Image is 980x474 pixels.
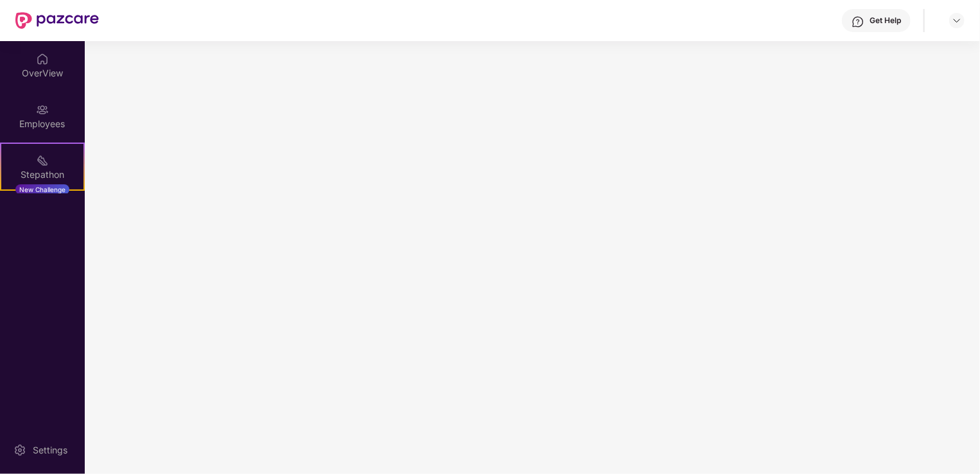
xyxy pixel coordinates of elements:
img: svg+xml;base64,PHN2ZyBpZD0iRW1wbG95ZWVzIiB4bWxucz0iaHR0cDovL3d3dy53My5vcmcvMjAwMC9zdmciIHdpZHRoPS... [36,103,49,116]
div: Get Help [870,15,901,26]
div: Settings [29,444,71,457]
img: New Pazcare Logo [15,12,99,29]
img: svg+xml;base64,PHN2ZyB4bWxucz0iaHR0cDovL3d3dy53My5vcmcvMjAwMC9zdmciIHdpZHRoPSIyMSIgaGVpZ2h0PSIyMC... [36,154,49,167]
div: Stepathon [1,168,83,181]
img: svg+xml;base64,PHN2ZyBpZD0iU2V0dGluZy0yMHgyMCIgeG1sbnM9Imh0dHA6Ly93d3cudzMub3JnLzIwMDAvc3ZnIiB3aW... [13,444,26,457]
img: svg+xml;base64,PHN2ZyBpZD0iRHJvcGRvd24tMzJ4MzIiIHhtbG5zPSJodHRwOi8vd3d3LnczLm9yZy8yMDAwL3N2ZyIgd2... [952,15,962,26]
img: svg+xml;base64,PHN2ZyBpZD0iSGVscC0zMngzMiIgeG1sbnM9Imh0dHA6Ly93d3cudzMub3JnLzIwMDAvc3ZnIiB3aWR0aD... [852,15,864,28]
div: New Challenge [15,184,69,195]
img: svg+xml;base64,PHN2ZyBpZD0iSG9tZSIgeG1sbnM9Imh0dHA6Ly93d3cudzMub3JnLzIwMDAvc3ZnIiB3aWR0aD0iMjAiIG... [36,53,49,66]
